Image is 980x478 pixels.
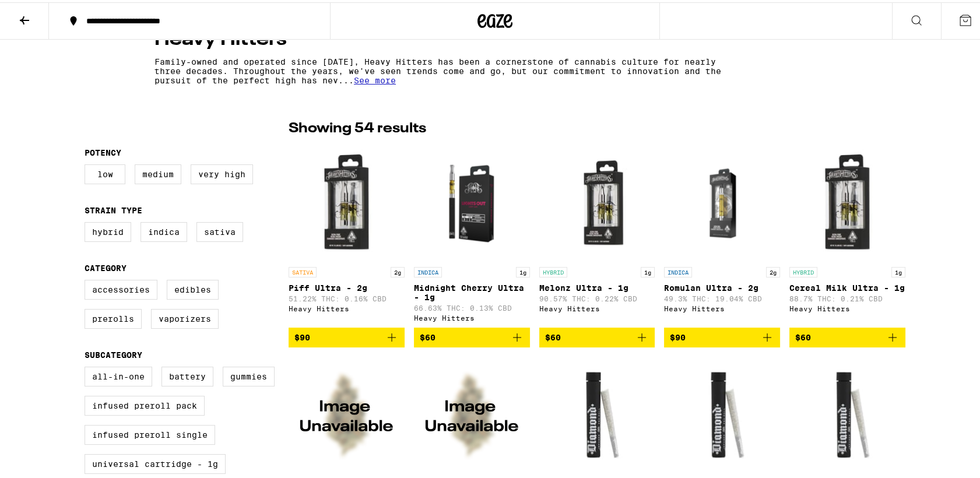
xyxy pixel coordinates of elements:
label: Vaporizers [151,307,219,326]
img: Heavy Hitters - Fig Bar Infused - 1g [539,354,655,471]
img: Heavy Hitters - Hardcore OG Diamond Infused - 1g [289,354,405,471]
span: $90 [670,331,686,340]
span: $90 [294,331,310,340]
a: Open page for Cereal Milk Ultra - 1g from Heavy Hitters [789,142,905,325]
span: $60 [545,331,561,340]
img: Heavy Hitters - Blue Dream AIO - 0.3g [414,354,530,471]
button: Add to bag [789,325,905,345]
p: Cereal Milk Ultra - 1g [789,281,905,290]
a: Open page for Melonz Ultra - 1g from Heavy Hitters [539,142,655,325]
div: Heavy Hitters [789,303,905,310]
p: Romulan Ultra - 2g [664,281,780,290]
label: Infused Preroll Pack [85,393,205,413]
label: Edibles [167,277,219,297]
legend: Potency [85,146,121,155]
legend: Strain Type [85,203,142,213]
p: INDICA [414,265,442,275]
p: INDICA [664,265,692,275]
label: Very High [191,162,253,182]
img: Heavy Hitters - Romulan Ultra - 2g [664,142,780,259]
button: Add to bag [414,325,530,345]
button: Add to bag [539,325,655,345]
label: Universal Cartridge - 1g [85,452,226,472]
p: 51.22% THC: 0.16% CBD [289,293,405,300]
legend: Category [85,261,127,270]
p: 49.3% THC: 19.04% CBD [664,293,780,300]
p: HYBRID [539,265,567,275]
button: Add to bag [289,325,405,345]
img: Heavy Hitters - Melonz Ultra - 1g [539,142,655,259]
legend: Subcategory [85,348,142,357]
h4: Heavy Hitters [154,28,835,47]
img: Heavy Hitters - Cereal Milk Ultra - 1g [789,142,905,259]
label: Accessories [85,277,157,297]
label: Battery [161,364,213,384]
span: $60 [795,331,811,340]
span: See more [354,73,396,83]
div: Heavy Hitters [414,312,530,319]
label: Gummies [223,364,275,384]
p: 1g [516,265,530,275]
p: 2g [391,265,405,275]
a: Open page for Midnight Cherry Ultra - 1g from Heavy Hitters [414,142,530,325]
label: Indica [140,220,187,240]
p: Piff Ultra - 2g [289,281,405,290]
label: Sativa [196,220,243,240]
img: Heavy Hitters - Mimosa Cookies Diamond Infused - 1g [664,354,780,471]
span: $60 [420,331,435,340]
div: Heavy Hitters [664,303,780,310]
p: 66.63% THC: 0.13% CBD [414,302,530,310]
div: Heavy Hitters [539,303,655,310]
span: Hi. Need any help? [7,8,84,17]
label: Hybrid [85,220,131,240]
p: 2g [766,265,780,275]
a: Open page for Romulan Ultra - 2g from Heavy Hitters [664,142,780,325]
p: SATIVA [289,265,317,275]
label: Low [85,162,125,182]
img: Heavy Hitters - Zoap Infused - 1g [789,354,905,471]
p: Midnight Cherry Ultra - 1g [414,281,530,300]
div: Heavy Hitters [289,303,405,310]
a: Open page for Piff Ultra - 2g from Heavy Hitters [289,142,405,325]
label: All-In-One [85,364,152,384]
p: Showing 54 results [289,117,426,136]
label: Infused Preroll Single [85,423,215,442]
img: Heavy Hitters - Piff Ultra - 2g [289,142,405,259]
label: Medium [135,162,181,182]
p: Family-owned and operated since [DATE], Heavy Hitters has been a cornerstone of cannabis culture ... [154,55,733,83]
p: 90.57% THC: 0.22% CBD [539,293,655,300]
p: Melonz Ultra - 1g [539,281,655,290]
button: Add to bag [664,325,780,345]
label: Prerolls [85,307,142,326]
p: 88.7% THC: 0.21% CBD [789,293,905,300]
img: Heavy Hitters - Midnight Cherry Ultra - 1g [414,142,530,259]
p: 1g [891,265,905,275]
p: HYBRID [789,265,817,275]
p: 1g [641,265,655,275]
